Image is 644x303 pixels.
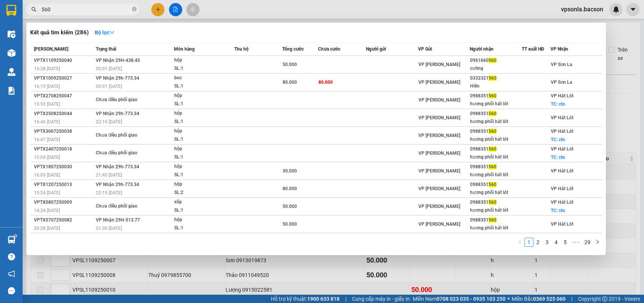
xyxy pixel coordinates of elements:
span: VP [PERSON_NAME] [418,80,460,85]
span: 80.000 [283,186,297,191]
span: 21:45 [DATE] [96,172,122,178]
div: hộp [174,127,231,135]
li: Next Page [593,238,602,247]
li: 29 [582,238,593,247]
span: question-circle [8,253,15,260]
div: Chưa điều phối giao [96,131,152,140]
span: 560 [489,200,496,205]
span: 15:04 [DATE] [34,155,60,160]
div: hương phổi hát lót [470,189,521,197]
span: 560 [489,217,496,223]
span: 50.000 [283,204,297,209]
span: VP Hát Lót [551,93,573,98]
div: SL: 1 [174,171,231,179]
span: VP [PERSON_NAME] [418,151,460,156]
div: hộp [174,180,231,189]
span: VP Sơn La [551,62,572,67]
span: 560 [489,93,496,98]
div: xốp [174,198,231,206]
span: search [31,7,37,12]
span: VP [PERSON_NAME] [418,186,460,191]
span: 50.000 [283,221,297,227]
span: 560 [489,111,496,116]
div: Chưa điều phối giao [96,96,152,104]
div: SL: 1 [174,224,231,232]
a: 5 [561,238,569,246]
a: 3 [543,238,551,246]
span: 16:19 [DATE] [34,84,60,89]
div: VPTX1009250027 [34,74,94,82]
span: 16:38 [DATE] [34,66,60,71]
span: 560 [489,75,496,81]
sup: 1 [14,235,17,237]
span: Thu hộ [234,46,249,52]
div: 0988351 [470,216,521,224]
div: hương phổi hát lót [470,171,521,179]
span: VP Nhận [550,46,568,52]
span: 50.000 [283,62,297,67]
span: 30.000 [283,168,297,174]
div: hương phổi hát lót [470,206,521,214]
span: down [109,30,115,35]
span: Tổng cước [282,46,304,52]
span: [PERSON_NAME] [34,46,68,52]
span: 16:47 [DATE] [34,137,60,142]
div: 0988351 [470,128,521,135]
div: SL: 2 [174,189,231,197]
div: SL: 1 [174,118,231,126]
span: VP Nhận 29h-773.34 [96,111,139,116]
button: Bộ lọcdown [89,26,121,38]
h3: Kết quả tìm kiếm ( 286 ) [30,29,89,37]
span: VP Gửi [418,46,432,52]
div: hương phổi hát lót [470,100,521,108]
div: 0988351 [470,198,521,206]
span: VP Hát Lót [551,200,573,205]
li: 5 [561,238,570,247]
span: VP [PERSON_NAME] [418,97,460,103]
div: 0988351 [470,92,521,100]
span: VP Nhận 29h-773.34 [96,75,139,81]
div: hộp [174,92,231,100]
span: VP Nhận 29h-773.34 [96,164,139,169]
div: SL: 1 [174,65,231,73]
a: 1 [525,238,533,246]
span: TC: ctn [551,102,565,107]
span: 560 [489,164,496,169]
span: Người gửi [366,46,386,52]
span: 21:30 [DATE] [96,226,122,231]
span: 560 [489,129,496,134]
div: hương phổi hát lót [470,118,521,126]
span: 560 [489,58,496,63]
div: hộp [174,216,231,224]
li: Previous Page [515,238,524,247]
span: 00:01 [DATE] [96,66,122,71]
span: 80.000 [318,80,333,85]
li: 3 [543,238,552,247]
span: VP Hát Lót [551,221,573,227]
span: VP [PERSON_NAME] [418,115,460,120]
span: 560 [489,146,496,152]
input: Tìm tên, số ĐT hoặc mã đơn [41,5,131,14]
span: TT xuất HĐ [522,46,544,52]
img: warehouse-icon [8,49,15,57]
div: Chưa điều phối giao [96,149,152,157]
div: hương phổi hát lót [470,153,521,161]
span: 00:01 [DATE] [96,84,122,89]
span: 560 [489,182,496,187]
div: SL: 1 [174,100,231,108]
img: warehouse-icon [8,236,15,244]
div: cường [470,65,521,72]
span: 15:24 [DATE] [34,190,60,195]
div: VPTX2407250018 [34,145,94,153]
li: 2 [533,238,543,247]
div: boc [174,74,231,82]
span: 14:34 [DATE] [34,208,60,213]
span: VP [PERSON_NAME] [418,168,460,174]
div: VPTX1207250013 [34,181,94,189]
div: hương phổi hát lót [470,224,521,232]
span: VP Nhận 29H-513.77 [96,217,140,223]
span: left [518,240,522,244]
span: 20:28 [DATE] [34,226,60,231]
div: hộp [174,145,231,153]
img: warehouse-icon [8,68,15,76]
